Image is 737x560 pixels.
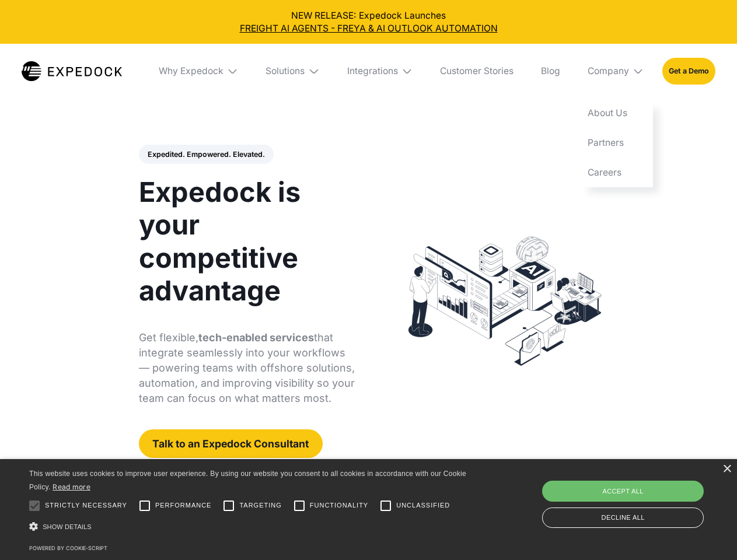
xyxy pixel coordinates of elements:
a: Blog [532,44,569,99]
div: NEW RELEASE: Expedock Launches [9,9,728,35]
span: Unclassified [396,501,450,510]
div: Show details [29,519,470,535]
a: Careers [578,157,653,187]
span: Show details [43,523,92,530]
h1: Expedock is your competitive advantage [139,176,355,307]
div: Why Expedock [149,44,247,99]
a: Get a Demo [662,58,715,84]
a: Partners [578,128,653,158]
div: Integrations [347,65,398,77]
a: FREIGHT AI AGENTS - FREYA & AI OUTLOOK AUTOMATION [9,22,728,35]
a: Customer Stories [431,44,522,99]
div: Solutions [266,65,305,77]
nav: Company [578,99,653,187]
iframe: Chat Widget [543,434,737,560]
div: Company [588,65,629,77]
a: Powered by cookie-script [29,545,107,551]
div: Why Expedock [159,65,223,77]
div: Company [578,44,653,99]
div: Integrations [338,44,422,99]
span: Functionality [310,501,368,510]
a: Talk to an Expedock Consultant [139,429,323,458]
span: This website uses cookies to improve user experience. By using our website you consent to all coo... [29,470,466,491]
p: Get flexible, that integrate seamlessly into your workflows — powering teams with offshore soluti... [139,330,355,406]
span: Targeting [239,501,281,510]
strong: tech-enabled services [198,331,314,344]
a: Read more [53,482,90,491]
a: About Us [578,99,653,128]
span: Performance [155,501,212,510]
span: Strictly necessary [45,501,127,510]
div: Solutions [257,44,329,99]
